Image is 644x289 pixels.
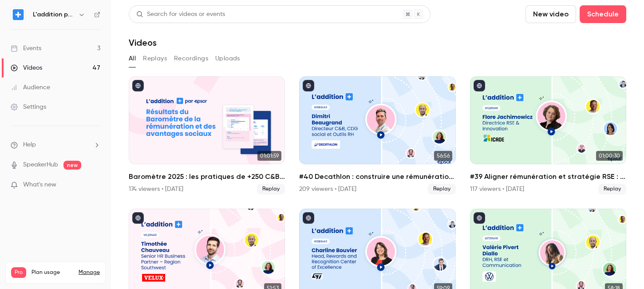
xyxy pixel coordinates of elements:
h1: Videos [129,37,157,48]
span: Plan usage [32,269,73,276]
button: published [303,212,314,224]
a: SpeakerHub [23,160,58,170]
h6: L'addition par Epsor [33,10,75,19]
a: 01:00:30#39 Aligner rémunération et stratégie RSE : le pari d'ICADE117 viewers • [DATE]Replay [470,76,626,194]
div: 174 viewers • [DATE] [129,185,183,194]
span: What's new [23,180,56,190]
button: published [474,80,485,91]
h2: Baromètre 2025 : les pratiques de +250 C&B qui font la différence [129,171,285,182]
button: Recordings [174,51,208,66]
div: Events [11,44,41,53]
section: Videos [129,5,626,284]
button: published [132,212,144,224]
a: 56:56#40 Decathlon : construire une rémunération engagée et équitable209 viewers • [DATE]Replay [299,76,455,194]
div: Audience [11,83,50,92]
img: L'addition par Epsor [11,8,25,22]
li: Baromètre 2025 : les pratiques de +250 C&B qui font la différence [129,76,285,194]
span: Replay [598,184,626,194]
span: Replay [257,184,285,194]
span: Pro [11,267,26,278]
h2: #39 Aligner rémunération et stratégie RSE : le pari d'ICADE [470,171,626,182]
button: New video [525,5,576,23]
a: Manage [79,269,100,276]
span: new [63,161,81,170]
li: #39 Aligner rémunération et stratégie RSE : le pari d'ICADE [470,76,626,194]
button: Uploads [215,51,240,66]
div: Settings [11,103,46,111]
button: Replays [143,51,167,66]
iframe: Noticeable Trigger [90,181,100,189]
span: 56:56 [434,151,452,161]
li: help-dropdown-opener [11,140,100,150]
button: All [129,51,136,66]
button: published [132,80,144,91]
span: 01:00:30 [596,151,623,161]
a: 01:01:59Baromètre 2025 : les pratiques de +250 C&B qui font la différence174 viewers • [DATE]Replay [129,76,285,194]
span: 01:01:59 [257,151,281,161]
li: #40 Decathlon : construire une rémunération engagée et équitable [299,76,455,194]
button: published [474,212,485,224]
div: Videos [11,63,42,72]
button: published [303,80,314,91]
div: 117 viewers • [DATE] [470,185,524,194]
h2: #40 Decathlon : construire une rémunération engagée et équitable [299,171,455,182]
div: 209 viewers • [DATE] [299,185,356,194]
div: Search for videos or events [136,10,225,19]
button: Schedule [580,5,626,23]
span: Help [23,140,36,150]
span: Replay [428,184,456,194]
